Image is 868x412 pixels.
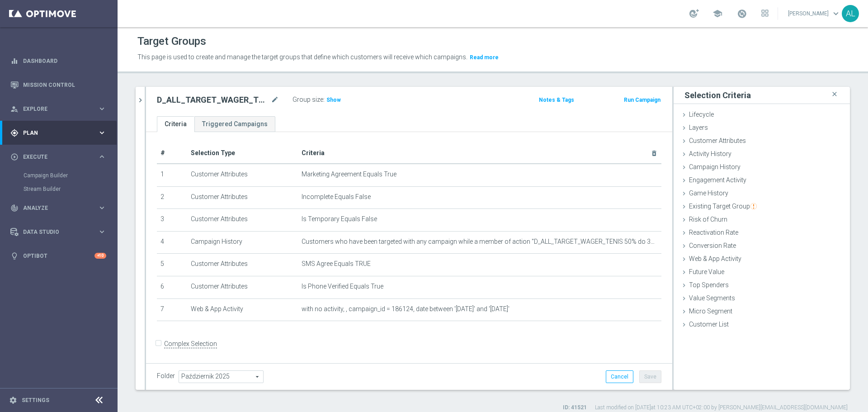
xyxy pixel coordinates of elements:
div: Stream Builder [24,182,117,196]
span: Plan [23,130,98,136]
i: keyboard_arrow_right [98,104,106,113]
i: keyboard_arrow_right [98,152,106,161]
label: Group size [292,96,323,104]
span: Incomplete Equals False [302,193,371,201]
button: lightbulb Optibot +10 [10,252,107,260]
td: 2 [157,186,187,209]
div: Mission Control [10,81,107,89]
button: Save [639,370,661,383]
a: Triggered Campaigns [194,116,275,132]
i: chevron_right [136,96,145,104]
button: Notes & Tags [538,95,575,105]
div: AL [842,5,859,22]
div: +10 [94,253,106,259]
label: Complex Selection [164,340,217,348]
td: 3 [157,209,187,232]
i: equalizer [10,57,19,65]
td: 5 [157,254,187,276]
span: Conversion Rate [689,242,736,249]
i: mode_edit [271,95,279,105]
i: keyboard_arrow_right [98,204,106,212]
button: Run Campaign [623,95,661,105]
a: Campaign Builder [24,172,94,179]
span: Explore [23,106,98,112]
i: gps_fixed [10,129,19,137]
button: chevron_right [136,87,145,114]
span: Criteria [302,149,325,156]
a: Optibot [23,244,94,268]
span: Show [326,97,341,103]
span: This page is used to create and manage the target groups that define which customers will receive... [137,53,467,61]
a: Stream Builder [24,185,94,193]
td: 1 [157,164,187,186]
td: Customer Attributes [187,276,298,298]
a: Dashboard [23,49,106,73]
span: Analyze [23,205,98,211]
span: Future Value [689,268,724,275]
span: school [712,9,722,19]
span: Customer List [689,321,729,328]
span: Reactivation Rate [689,229,738,236]
div: Mission Control [10,73,106,97]
span: Top Spenders [689,281,729,289]
label: Folder [157,372,175,380]
button: track_changes Analyze keyboard_arrow_right [10,204,107,212]
button: Read more [469,52,500,62]
button: Cancel [606,370,633,383]
i: lightbulb [10,252,19,260]
span: Data Studio [23,229,98,235]
span: Campaign History [689,163,741,170]
th: Selection Type [187,143,298,164]
a: Mission Control [23,73,106,97]
td: Customer Attributes [187,254,298,276]
span: keyboard_arrow_down [831,9,841,19]
span: SMS Agree Equals TRUE [302,260,371,268]
i: settings [9,396,17,404]
i: play_circle_outline [10,153,19,161]
span: Value Segments [689,294,735,302]
div: Plan [10,129,98,137]
span: Micro Segment [689,308,732,315]
button: person_search Explore keyboard_arrow_right [10,105,107,113]
button: play_circle_outline Execute keyboard_arrow_right [10,153,107,161]
div: Campaign Builder [24,169,117,182]
i: person_search [10,105,19,113]
i: track_changes [10,204,19,212]
td: 4 [157,231,187,254]
label: Last modified on [DATE] at 10:23 AM UTC+02:00 by [PERSON_NAME][EMAIL_ADDRESS][DOMAIN_NAME] [595,404,848,412]
div: Explore [10,105,98,113]
th: # [157,143,187,164]
button: equalizer Dashboard [10,57,107,65]
button: Data Studio keyboard_arrow_right [10,228,107,236]
span: Customer Attributes [689,137,746,144]
span: Is Phone Verified Equals True [302,283,383,290]
label: : [323,96,325,104]
span: Marketing Agreement Equals True [302,170,396,178]
td: Customer Attributes [187,186,298,209]
div: Dashboard [10,49,106,73]
td: 6 [157,276,187,298]
i: close [830,88,839,100]
span: Is Temporary Equals False [302,215,377,223]
button: gps_fixed Plan keyboard_arrow_right [10,129,107,137]
label: ID: 41521 [563,404,587,412]
span: Web & App Activity [689,255,741,262]
h3: Selection Criteria [684,90,751,100]
h2: D_ALL_TARGET_WAGER_TENIS 50% do 300 PLN sms_051025 [157,95,269,105]
a: [PERSON_NAME]keyboard_arrow_down [787,7,842,20]
span: Existing Target Group [689,203,757,210]
div: Execute [10,153,98,161]
td: 7 [157,298,187,321]
a: Settings [22,398,49,403]
span: Customers who have been targeted with any campaign while a member of action "D_ALL_TARGET_WAGER_T... [302,238,658,246]
span: Lifecycle [689,111,714,118]
div: Analyze [10,204,98,212]
i: keyboard_arrow_right [98,128,106,137]
span: Risk of Churn [689,216,727,223]
i: keyboard_arrow_right [98,227,106,236]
